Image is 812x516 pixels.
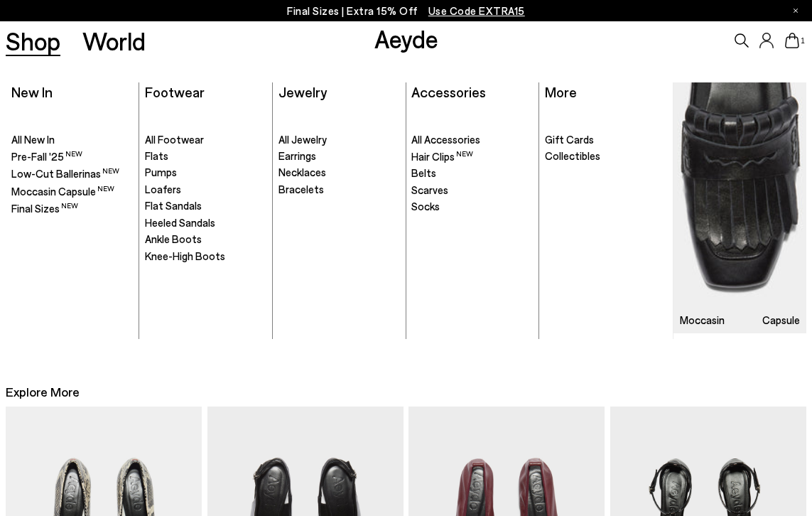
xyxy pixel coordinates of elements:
[411,83,486,100] a: Accessories
[799,37,806,45] span: 1
[11,133,55,146] span: All New In
[6,28,60,53] a: Shop
[145,199,202,212] span: Flat Sandals
[11,185,114,198] span: Moccasin Capsule
[278,166,400,180] a: Necklaces
[411,200,440,213] span: Socks
[278,166,326,178] span: Necklaces
[278,83,327,100] a: Jewelry
[673,82,806,334] a: Moccasin Capsule
[82,28,146,53] a: World
[545,133,594,146] span: Gift Cards
[145,199,266,213] a: Flat Sandals
[411,183,533,198] a: Scarves
[411,150,473,163] span: Hair Clips
[145,183,181,195] span: Loafers
[278,183,324,195] span: Bracelets
[11,83,53,100] a: New In
[278,133,327,146] span: All Jewelry
[145,149,168,162] span: Flats
[145,249,225,262] span: Knee-High Boots
[428,4,525,17] span: Navigate to /collections/ss25-final-sizes
[411,183,448,196] span: Scarves
[278,149,400,163] a: Earrings
[145,216,215,229] span: Heeled Sandals
[145,166,177,178] span: Pumps
[145,183,266,197] a: Loafers
[11,166,133,181] a: Low-Cut Ballerinas
[145,133,266,147] a: All Footwear
[545,149,667,163] a: Collectibles
[145,249,266,264] a: Knee-High Boots
[278,149,316,162] span: Earrings
[673,82,806,334] img: Mobile_e6eede4d-78b8-4bd1-ae2a-4197e375e133_900x.jpg
[11,133,133,147] a: All New In
[11,202,78,215] span: Final Sizes
[785,33,799,48] a: 1
[411,166,533,181] a: Belts
[545,149,600,162] span: Collectibles
[762,315,800,326] h3: Capsule
[11,149,133,164] a: Pre-Fall '25
[411,200,533,214] a: Socks
[411,149,533,164] a: Hair Clips
[145,133,204,146] span: All Footwear
[11,150,82,163] span: Pre-Fall '25
[145,83,205,100] a: Footwear
[287,2,525,20] p: Final Sizes | Extra 15% Off
[545,133,667,147] a: Gift Cards
[145,166,266,180] a: Pumps
[680,315,725,326] h3: Moccasin
[145,149,266,163] a: Flats
[374,23,438,53] a: Aeyde
[145,232,202,245] span: Ankle Boots
[11,167,119,180] span: Low-Cut Ballerinas
[11,184,133,199] a: Moccasin Capsule
[545,83,577,100] a: More
[411,133,480,146] span: All Accessories
[278,133,400,147] a: All Jewelry
[411,133,533,147] a: All Accessories
[411,166,436,179] span: Belts
[278,183,400,197] a: Bracelets
[145,232,266,247] a: Ankle Boots
[11,201,133,216] a: Final Sizes
[145,216,266,230] a: Heeled Sandals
